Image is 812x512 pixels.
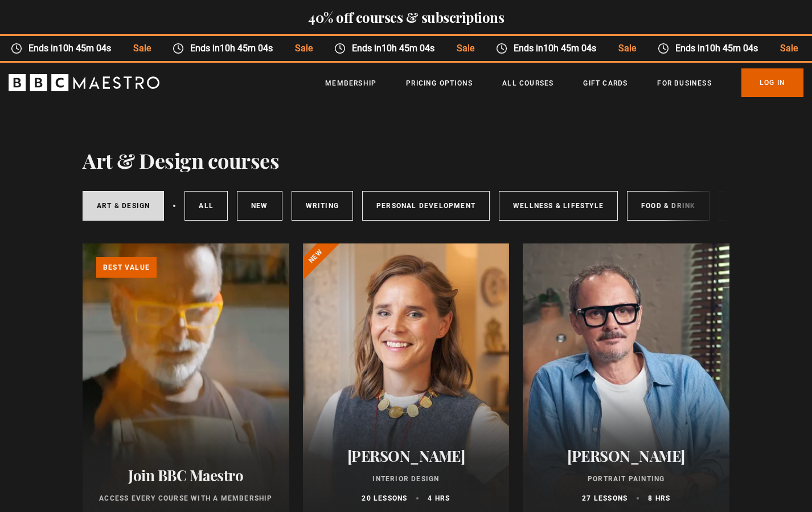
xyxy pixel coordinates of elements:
a: Gift Cards [583,78,628,89]
a: Personal Development [362,191,490,221]
span: Ends in [345,42,445,55]
a: All Courses [502,78,553,89]
span: Ends in [22,42,121,55]
a: Food & Drink [627,191,710,221]
time: 10h 45m 04s [543,43,596,54]
span: Sale [284,42,323,55]
a: Writing [292,191,353,221]
time: 10h 45m 04s [381,43,434,54]
nav: Primary [325,68,803,97]
a: Wellness & Lifestyle [499,191,618,221]
p: 8 hrs [648,493,670,503]
a: New [237,191,282,221]
p: 20 lessons [362,493,407,503]
p: Best value [96,257,157,278]
a: For business [657,78,711,89]
span: Ends in [507,42,606,55]
p: 4 hrs [428,493,450,503]
h1: Art & Design courses [83,148,279,172]
a: All [184,191,228,221]
p: Portrait Painting [536,474,716,484]
p: Interior Design [317,474,496,484]
time: 10h 45m 04s [58,43,111,54]
h2: [PERSON_NAME] [317,447,496,465]
a: Membership [325,78,376,89]
h2: [PERSON_NAME] [536,447,716,465]
time: 10h 45m 04s [220,43,273,54]
a: Art & Design [83,191,164,221]
p: 27 lessons [582,493,628,503]
a: Log In [741,68,803,97]
svg: BBC Maestro [9,74,159,91]
span: Sale [122,42,161,55]
span: Sale [607,42,646,55]
span: Sale [445,42,485,55]
a: Pricing Options [406,78,473,89]
span: Ends in [669,42,768,55]
time: 10h 45m 04s [704,43,757,54]
span: Sale [769,42,808,55]
span: Ends in [183,42,283,55]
